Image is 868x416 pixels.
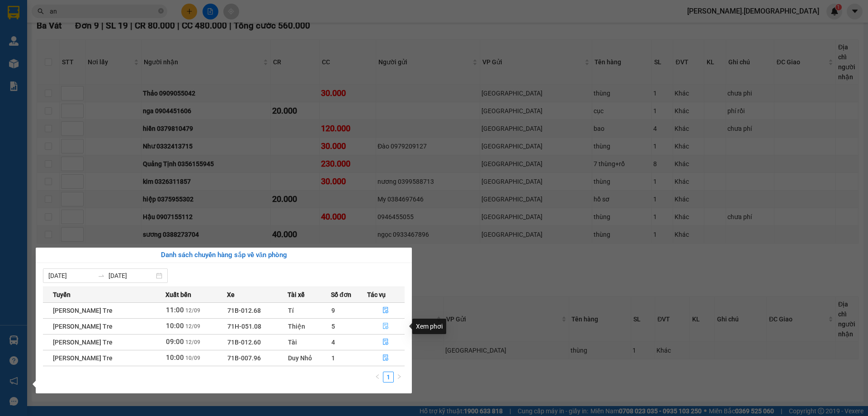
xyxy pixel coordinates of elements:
[227,354,261,362] span: 71B-007.96
[383,372,393,382] a: 1
[53,307,113,314] span: [PERSON_NAME] Tre
[382,339,389,346] span: file-done
[368,351,405,365] button: file-done
[227,339,261,346] span: 71B-012.60
[331,323,335,330] span: 5
[185,339,200,345] span: 12/09
[368,335,405,349] button: file-done
[227,323,261,330] span: 71H-051.08
[53,290,71,300] span: Tuyến
[394,372,405,383] li: Next Page
[288,353,330,363] div: Duy Nhỏ
[288,321,330,331] div: Thiện
[98,272,105,279] span: to
[166,322,184,330] span: 10:00
[227,290,235,300] span: Xe
[394,372,405,383] button: right
[396,374,402,379] span: right
[368,303,405,318] button: file-done
[382,323,389,330] span: file-done
[48,271,94,281] input: Từ ngày
[331,290,351,300] span: Số đơn
[166,306,184,314] span: 11:00
[367,290,386,300] span: Tác vụ
[288,306,330,316] div: Tí
[382,307,389,314] span: file-done
[331,339,335,346] span: 4
[185,355,200,361] span: 10/09
[108,271,154,281] input: Đến ngày
[165,290,191,300] span: Xuất bến
[185,323,200,330] span: 12/09
[331,307,335,314] span: 9
[98,272,105,279] span: swap-right
[412,319,446,334] div: Xem phơi
[227,307,261,314] span: 71B-012.68
[382,354,389,362] span: file-done
[288,290,305,300] span: Tài xế
[375,374,380,379] span: left
[368,319,405,334] button: file-done
[53,323,113,330] span: [PERSON_NAME] Tre
[43,250,405,261] div: Danh sách chuyến hàng sắp về văn phòng
[288,337,330,347] div: Tài
[383,372,394,383] li: 1
[53,354,113,362] span: [PERSON_NAME] Tre
[185,307,200,314] span: 12/09
[372,372,383,383] button: left
[331,354,335,362] span: 1
[53,339,113,346] span: [PERSON_NAME] Tre
[166,354,184,362] span: 10:00
[166,338,184,346] span: 09:00
[372,372,383,383] li: Previous Page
